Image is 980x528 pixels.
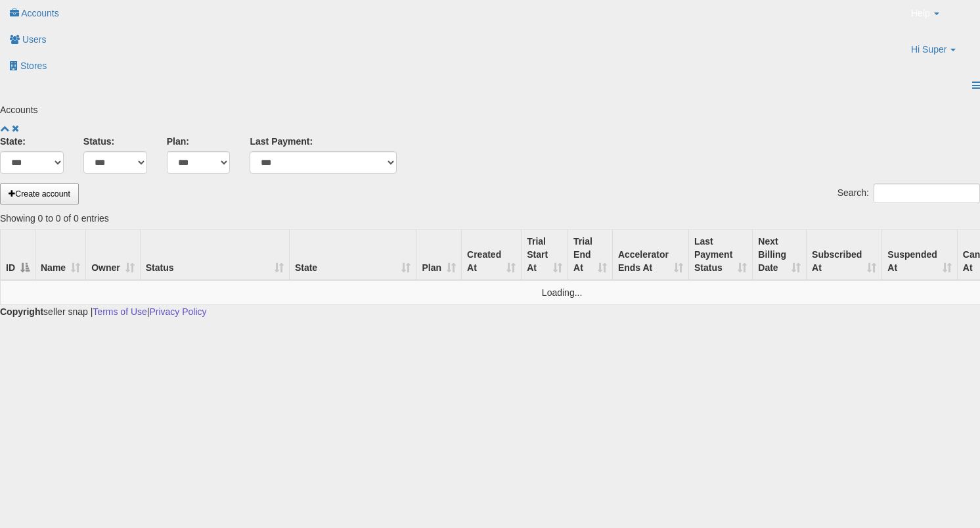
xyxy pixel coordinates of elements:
a: Terms of Use [93,306,146,317]
th: Trial Start At: activate to sort column ascending [522,229,568,281]
th: Trial End At: activate to sort column ascending [568,229,613,281]
th: Subscribed At: activate to sort column ascending [807,229,882,281]
th: Suspended At: activate to sort column ascending [882,229,957,281]
th: Next Billing Date: activate to sort column ascending [753,229,807,281]
label: Search: [837,183,980,203]
input: Search: [874,183,980,203]
label: Billing details last updated at: [250,135,313,148]
label: Plan: [167,135,189,148]
select: Billing details last updated at: [83,151,147,174]
th: Plan: activate to sort column ascending [416,229,462,281]
label: Status: [83,135,114,148]
span: Users [22,34,47,45]
th: Last Payment Status: activate to sort column ascending [689,229,753,281]
a: Privacy Policy [149,306,206,317]
th: Status: activate to sort column ascending [141,229,290,281]
th: State: activate to sort column ascending [290,229,417,281]
a: Hi Super [901,36,980,72]
span: Create account [9,189,70,199]
span: Hi Super [911,43,947,56]
th: Created At: activate to sort column ascending [462,229,522,281]
th: Accelerator Ends At: activate to sort column ascending [613,229,689,281]
span: Stores [20,60,47,71]
th: Name: activate to sort column ascending [35,229,86,281]
th: Owner: activate to sort column ascending [86,229,141,281]
th: ID: activate to sort column descending [1,229,35,281]
span: Help [911,7,930,20]
span: Accounts [21,8,59,18]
